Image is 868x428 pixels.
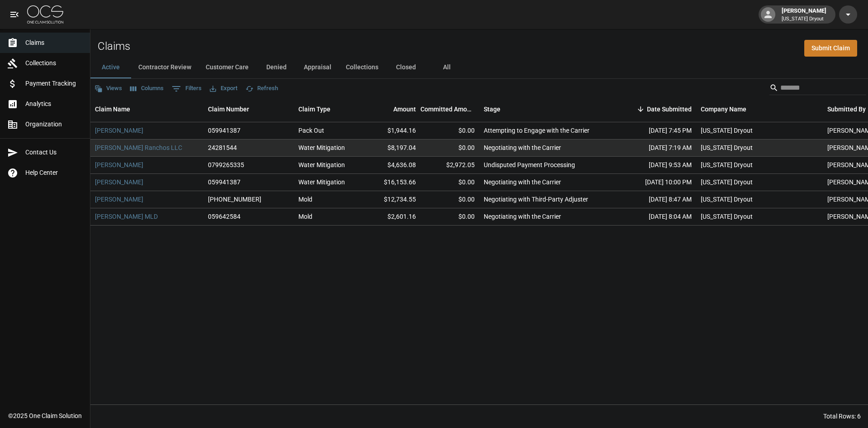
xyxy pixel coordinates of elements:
div: $2,972.05 [420,157,479,174]
div: 059642584 [208,212,241,221]
h2: Claims [98,40,130,53]
div: dynamic tabs [90,57,868,78]
div: Submitted By [827,96,866,122]
div: Total Rows: 6 [823,412,861,421]
div: Negotiating with the Carrier [484,178,561,187]
div: Undisputed Payment Processing [484,160,575,169]
div: Water Mitigation [298,178,345,187]
div: [DATE] 10:00 PM [615,174,696,191]
button: open drawer [5,5,24,24]
div: Mold [298,195,312,204]
div: $12,734.55 [362,191,420,208]
span: Help Center [25,168,83,178]
div: Negotiating with Third-Party Adjuster [484,195,588,204]
div: $0.00 [420,191,479,208]
div: Amount [362,96,420,122]
div: 24281544 [208,143,237,152]
div: $2,601.16 [362,208,420,226]
div: [DATE] 8:04 AM [615,208,696,226]
span: Analytics [25,99,83,109]
button: Active [90,57,131,78]
div: [DATE] 7:19 AM [615,139,696,157]
span: Organization [25,120,83,129]
div: 01-009-120716 [208,195,261,204]
button: Contractor Review [131,57,198,78]
button: Collections [339,57,386,78]
button: Views [92,82,124,96]
div: Search [769,81,866,97]
div: Water Mitigation [298,143,345,152]
div: $0.00 [420,139,479,157]
div: Negotiating with the Carrier [484,143,561,152]
button: Export [208,82,240,96]
div: Claim Name [95,96,130,122]
div: Arizona Dryout [701,160,753,169]
button: Appraisal [297,57,339,78]
button: Closed [386,57,426,78]
div: 059941387 [208,126,241,135]
div: Negotiating with the Carrier [484,212,561,221]
span: Claims [25,38,83,48]
div: $4,636.08 [362,157,420,174]
div: [DATE] 9:53 AM [615,157,696,174]
div: Claim Type [294,96,362,122]
div: Claim Type [298,96,330,122]
button: Select columns [128,82,166,96]
div: $0.00 [420,208,479,226]
span: Contact Us [25,148,83,157]
div: © 2025 One Claim Solution [8,411,82,420]
a: [PERSON_NAME] [95,195,143,204]
div: Stage [479,96,615,122]
div: $0.00 [420,174,479,191]
div: Water Mitigation [298,160,345,169]
div: Company Name [701,96,746,122]
div: [DATE] 7:45 PM [615,122,696,139]
div: $0.00 [420,122,479,139]
div: Arizona Dryout [701,212,753,221]
button: Refresh [243,82,280,96]
div: Mold [298,212,312,221]
div: Date Submitted [615,96,696,122]
p: [US_STATE] Dryout [782,15,826,23]
div: $16,153.66 [362,174,420,191]
div: Pack Out [298,126,324,135]
div: Company Name [696,96,823,122]
a: [PERSON_NAME] MLD [95,212,158,221]
div: Committed Amount [420,96,475,122]
button: Sort [634,103,647,115]
a: [PERSON_NAME] [95,178,143,187]
div: Claim Number [203,96,294,122]
button: Customer Care [198,57,256,78]
span: Collections [25,58,83,68]
div: Claim Number [208,96,249,122]
a: [PERSON_NAME] [95,126,143,135]
span: Payment Tracking [25,79,83,88]
div: 0799265335 [208,160,244,169]
div: Arizona Dryout [701,178,753,187]
img: ocs-logo-white-transparent.png [27,5,63,24]
div: Attempting to Engage with the Carrier [484,126,590,135]
div: [DATE] 8:47 AM [615,191,696,208]
div: 059941387 [208,178,241,187]
div: Arizona Dryout [701,143,753,152]
div: Stage [484,96,500,122]
button: Show filters [170,82,204,96]
div: Amount [393,96,416,122]
div: Arizona Dryout [701,195,753,204]
div: Committed Amount [420,96,479,122]
div: $8,197.04 [362,139,420,157]
a: [PERSON_NAME] [95,160,143,169]
div: Arizona Dryout [701,126,753,135]
div: Date Submitted [647,96,692,122]
div: $1,944.16 [362,122,420,139]
button: Denied [256,57,297,78]
div: Claim Name [90,96,203,122]
div: [PERSON_NAME] [778,6,830,23]
a: Submit Claim [804,40,857,57]
button: All [426,57,467,78]
a: [PERSON_NAME] Ranchos LLC [95,143,182,152]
